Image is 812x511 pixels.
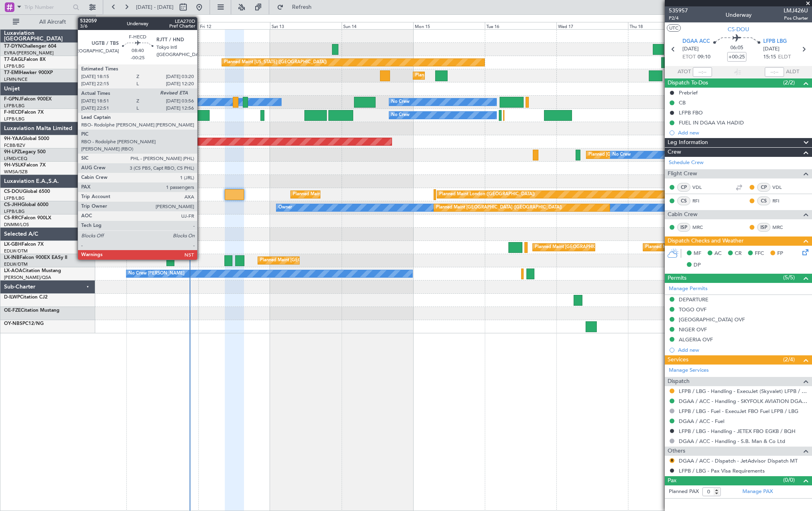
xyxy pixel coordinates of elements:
a: Schedule Crew [669,159,704,167]
span: [DATE] [682,45,699,53]
a: LFPB / LBG - Handling - ExecuJet (Skyvalet) LFPB / LBG [679,388,808,395]
a: OY-NBSPC12/NG [4,321,44,326]
span: (5/5) [783,273,795,282]
span: MF [694,250,701,258]
span: AC [714,250,722,258]
a: F-GPNJFalcon 900EX [4,97,52,102]
span: T7-EAGL [4,57,24,62]
a: WMSA/SZB [4,169,28,175]
div: Add new [678,347,808,353]
a: 9H-LPZLegacy 500 [4,150,46,154]
span: CR [735,250,742,258]
div: Sun 14 [342,22,413,29]
div: ISP [757,223,770,232]
a: DGAA / ACC - Dispatch - JetAdvisor Dispatch MT [679,457,798,464]
span: P2/4 [669,15,688,22]
a: RFI [772,197,790,204]
a: LFPB/LBG [4,116,25,122]
a: T7-EMIHawker 900XP [4,70,53,75]
span: OE-FZE [4,308,21,313]
div: Planned Maint [GEOGRAPHIC_DATA] ([GEOGRAPHIC_DATA]) [436,202,562,214]
span: FFC [755,250,764,258]
span: 535957 [669,6,688,15]
div: Prebrief [679,89,698,96]
label: Planned PAX [669,488,699,496]
div: No Crew [176,96,195,108]
span: F-HECD [4,110,22,115]
div: Sat 13 [270,22,342,29]
button: R [670,458,674,463]
a: T7-EAGLFalcon 8X [4,57,46,62]
div: CS [677,196,690,205]
span: 15:15 [763,53,776,61]
span: [DATE] [763,45,780,53]
span: OY-NBS [4,321,22,326]
span: Pax [668,476,676,485]
div: LFPB FBO [679,109,703,116]
span: DGAA ACC [682,38,710,46]
div: [DATE] [97,16,110,23]
a: Manage PAX [742,488,773,496]
div: FUEL IN DGAA VIA HADID [679,119,744,126]
div: Fri 12 [198,22,270,29]
span: Leg Information [668,138,708,147]
span: Services [668,355,688,365]
div: TOGO OVF [679,306,706,313]
span: Dispatch [668,377,690,386]
span: Dispatch To-Dos [668,78,708,88]
span: F-GPNJ [4,97,21,102]
div: Tue 16 [485,22,556,29]
span: (2/2) [783,78,795,87]
div: No Crew [391,109,410,121]
span: T7-DYN [4,44,22,49]
a: DNMM/LOS [4,222,29,228]
div: Thu 18 [628,22,700,29]
div: Add new [678,129,808,136]
span: All Aircraft [21,19,84,25]
div: Planned Maint [GEOGRAPHIC_DATA] ([GEOGRAPHIC_DATA]) [535,241,661,253]
div: No Crew [391,96,410,108]
span: FP [777,250,783,258]
a: OE-FZECitation Mustang [4,308,60,313]
a: MRC [772,224,790,231]
a: F-HECDFalcon 7X [4,110,44,115]
span: LX-INB [4,255,20,260]
a: EDLW/DTM [4,261,28,267]
a: VDL [772,184,790,191]
div: Wed 17 [556,22,628,29]
a: DGAA / ACC - Handling - SKYFOLK AVIATION DGAA/ACC [679,398,808,405]
a: CS-RRCFalcon 900LX [4,216,51,220]
span: 06:05 [730,44,743,52]
a: D-ILWPCitation CJ2 [4,295,48,300]
a: LFPB/LBG [4,195,25,201]
div: Planned Maint [GEOGRAPHIC_DATA] [415,70,492,82]
div: Planned Maint [GEOGRAPHIC_DATA] ([GEOGRAPHIC_DATA]) [293,188,419,200]
span: (2/4) [783,355,795,364]
div: Planned Maint [GEOGRAPHIC_DATA] ([GEOGRAPHIC_DATA]) [260,254,386,267]
a: Manage Permits [669,285,708,293]
span: 9H-LPZ [4,150,20,154]
span: 9H-YAA [4,136,22,141]
input: Trip Number [24,1,70,13]
a: LFPB / LBG - Fuel - ExecuJet FBO Fuel LFPB / LBG [679,408,798,415]
a: LFPB / LBG - Pax Visa Requirements [679,467,765,474]
a: MRC [692,224,710,231]
div: DEPARTURE [679,296,708,303]
div: Planned Maint London ([GEOGRAPHIC_DATA]) [439,188,535,200]
div: Planned Maint [US_STATE] ([GEOGRAPHIC_DATA]) [224,56,327,68]
span: LMJ426U [784,6,808,15]
span: CS-RRC [4,216,21,220]
div: CP [677,183,690,192]
div: No Crew [612,149,631,161]
span: CS-DOU [4,189,23,194]
span: Dispatch Checks and Weather [668,236,744,246]
a: [PERSON_NAME]/QSA [4,275,51,281]
a: CS-JHHGlobal 6000 [4,202,48,207]
span: LX-GBH [4,242,22,247]
span: (0/0) [783,476,795,484]
span: [DATE] - [DATE] [136,4,174,11]
a: RFI [692,197,710,204]
span: CS-DOU [728,25,749,34]
a: EDLW/DTM [4,248,28,254]
span: Cabin Crew [668,210,698,219]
